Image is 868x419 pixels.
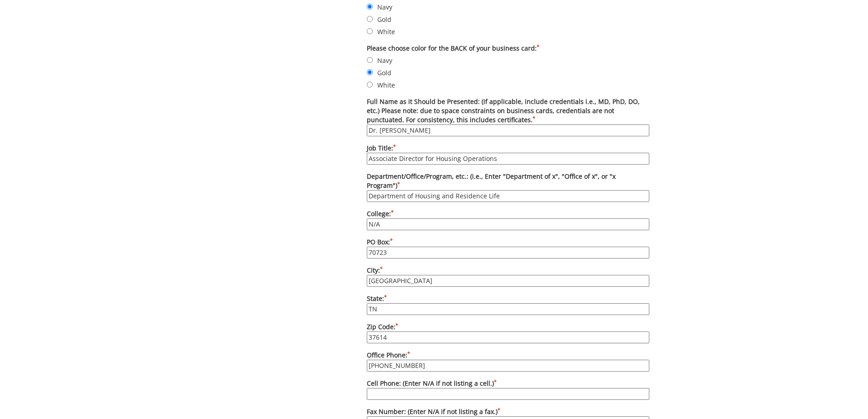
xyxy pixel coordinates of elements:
input: Zip Code:* [367,331,649,343]
label: Department/Office/Program, etc.: (i.e., Enter "Department of x", "Office of x", or "x Program") [367,172,649,202]
input: Cell Phone: (Enter N/A if not listing a cell.)* [367,388,649,400]
input: White [367,28,373,34]
input: Gold [367,16,373,22]
label: Navy [367,55,649,65]
input: Navy [367,4,373,10]
label: Full Name as it Should be Presented: (if applicable, include credentials i.e., MD, PhD, DO, etc.)... [367,97,649,136]
input: Gold [367,69,373,75]
input: State:* [367,303,649,315]
label: Navy [367,2,649,12]
label: Office Phone: [367,351,649,372]
input: Navy [367,57,373,63]
label: Zip Code: [367,322,649,343]
input: City:* [367,275,649,287]
label: State: [367,294,649,315]
input: Department/Office/Program, etc.: (i.e., Enter "Department of x", "Office of x", or "x Program")* [367,190,649,202]
label: Cell Phone: (Enter N/A if not listing a cell.) [367,379,649,400]
input: Office Phone:* [367,360,649,372]
input: Full Name as it Should be Presented: (if applicable, include credentials i.e., MD, PhD, DO, etc.)... [367,124,649,136]
input: Job Title:* [367,153,649,165]
label: White [367,26,649,36]
input: White [367,82,373,88]
label: Gold [367,67,649,78]
input: PO Box:* [367,247,649,259]
label: Please choose color for the BACK of your business card: [367,44,649,53]
label: College: [367,209,649,230]
label: Job Title: [367,144,649,165]
label: Gold [367,14,649,24]
label: PO Box: [367,238,649,259]
label: City: [367,266,649,287]
label: White [367,80,649,90]
input: College:* [367,218,649,230]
